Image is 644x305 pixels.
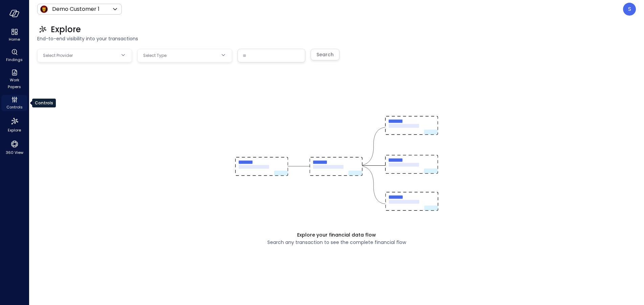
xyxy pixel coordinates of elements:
[1,47,27,64] div: Findings
[40,5,48,13] img: Icon
[6,104,23,110] span: Controls
[32,99,56,107] div: Controls
[267,239,406,246] span: Search any transaction to see the complete financial flow
[8,127,21,134] span: Explore
[1,68,27,91] div: Work Papers
[6,56,23,63] span: Findings
[9,36,20,43] span: Home
[143,52,166,59] span: Select Type
[43,52,73,59] span: Select Provider
[4,77,25,90] span: Work Papers
[1,27,27,43] div: Home
[1,95,27,111] div: Controls
[52,5,99,13] p: Demo Customer 1
[51,24,81,35] span: Explore
[1,115,27,134] div: Explore
[297,231,376,239] span: Explore your financial data flow
[623,3,636,16] div: Steve Sovik
[6,149,23,156] span: 360 View
[1,138,27,157] div: 360 View
[37,35,636,42] span: End-to-end visibility into your transactions
[628,5,631,13] p: S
